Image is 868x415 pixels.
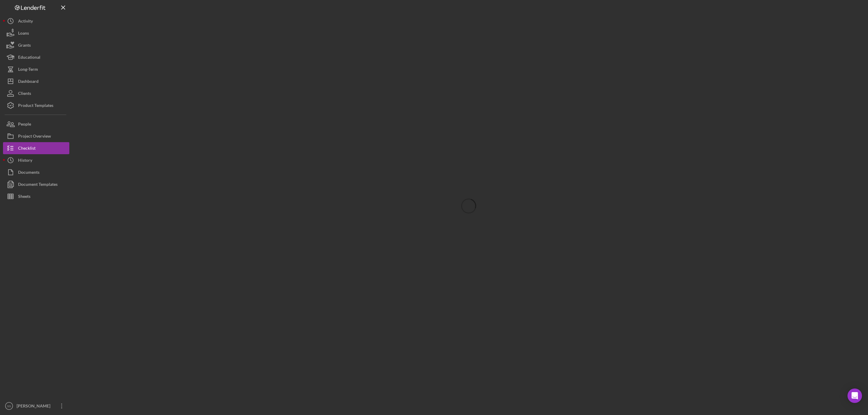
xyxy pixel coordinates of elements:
button: Dashboard [3,75,69,87]
div: Documents [18,166,39,180]
button: Documents [3,166,69,178]
button: SS[PERSON_NAME] [3,400,69,412]
button: Clients [3,87,69,99]
button: Long-Term [3,63,69,75]
div: Grants [18,39,31,53]
button: Activity [3,15,69,27]
div: Dashboard [18,75,39,89]
button: Grants [3,39,69,51]
button: Loans [3,27,69,39]
div: Product Templates [18,99,53,113]
div: Open Intercom Messenger [848,388,862,403]
button: History [3,154,69,166]
button: Educational [3,51,69,63]
div: People [18,118,31,132]
button: Document Templates [3,178,69,190]
div: Sheets [18,190,30,204]
div: [PERSON_NAME] [15,400,54,413]
text: SS [7,404,11,408]
div: Document Templates [18,178,58,192]
div: Project Overview [18,130,51,144]
button: Product Templates [3,99,69,111]
button: Project Overview [3,130,69,142]
div: Clients [18,87,31,101]
button: People [3,118,69,130]
div: Checklist [18,142,36,156]
div: History [18,154,32,168]
div: Activity [18,15,33,29]
button: Sheets [3,190,69,202]
div: Long-Term [18,63,38,77]
div: Loans [18,27,29,41]
div: Educational [18,51,40,65]
button: Checklist [3,142,69,154]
